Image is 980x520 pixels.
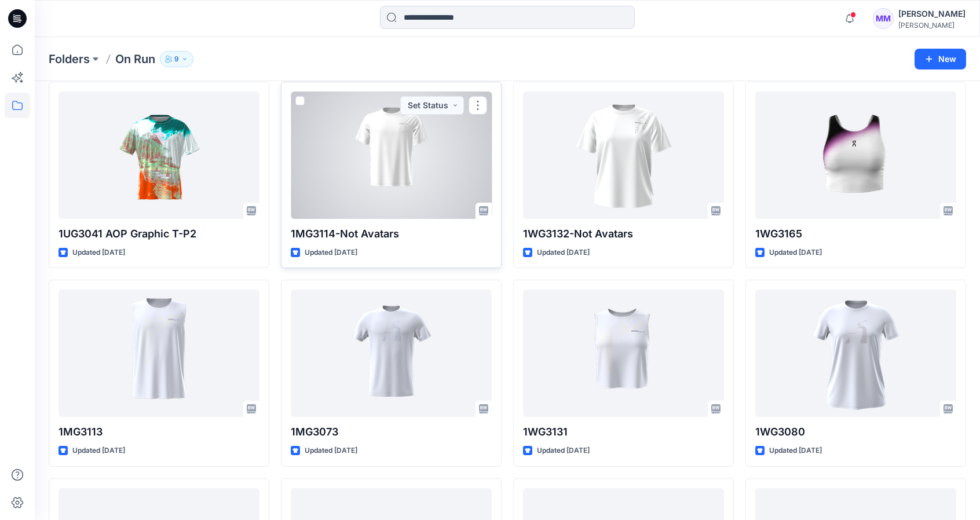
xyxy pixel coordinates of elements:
[291,290,492,417] a: 1MG3073
[305,247,357,259] p: Updated [DATE]
[58,424,259,440] p: 1MG3113
[291,226,492,242] p: 1MG3114-Not Avatars
[898,21,966,30] div: [PERSON_NAME]
[537,247,590,259] p: Updated [DATE]
[523,226,724,242] p: 1WG3132-Not Avatars
[305,445,357,457] p: Updated [DATE]
[755,290,956,417] a: 1WG3080
[769,445,822,457] p: Updated [DATE]
[873,8,894,29] div: MM
[291,424,492,440] p: 1MG3073
[755,91,956,219] a: 1WG3165
[523,424,724,440] p: 1WG3131
[755,424,956,440] p: 1WG3080
[58,290,259,417] a: 1MG3113
[58,226,259,242] p: 1UG3041 AOP Graphic T-P2
[915,49,966,69] button: New
[58,91,259,219] a: 1UG3041 AOP Graphic T-P2
[523,91,724,219] a: 1WG3132-Not Avatars
[174,53,179,65] p: 9
[537,445,590,457] p: Updated [DATE]
[72,445,125,457] p: Updated [DATE]
[769,247,822,259] p: Updated [DATE]
[291,91,492,219] a: 1MG3114-Not Avatars
[115,51,155,67] p: On Run
[160,51,193,67] button: 9
[49,51,90,67] a: Folders
[72,247,125,259] p: Updated [DATE]
[898,7,966,21] div: [PERSON_NAME]
[755,226,956,242] p: 1WG3165
[523,290,724,417] a: 1WG3131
